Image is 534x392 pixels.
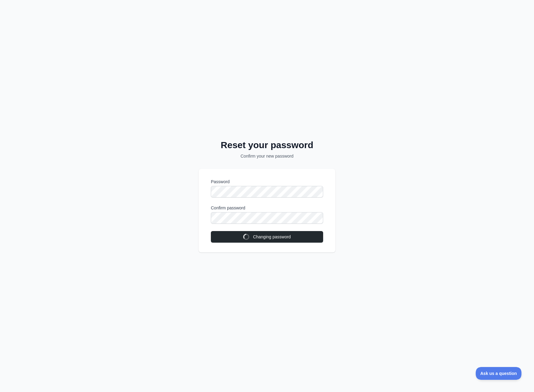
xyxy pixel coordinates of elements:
iframe: Toggle Customer Support [476,367,522,380]
p: Confirm your new password [199,153,335,159]
label: Confirm password [211,205,323,211]
label: Password [211,179,323,185]
h2: Reset your password [199,140,335,151]
button: Changing password [211,231,323,243]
